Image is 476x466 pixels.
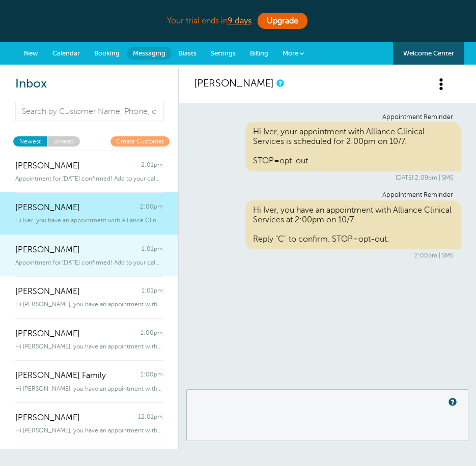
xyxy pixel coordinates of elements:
span: [PERSON_NAME] [15,245,80,255]
a: This is a history of all communications between GoReminders and your customer. [276,80,283,86]
a: [PERSON_NAME] [194,77,274,89]
a: Welcome Center [393,42,464,65]
span: Billing [250,49,268,57]
span: Blasts [179,49,197,57]
span: [PERSON_NAME] Family [15,371,106,381]
span: [PERSON_NAME] [15,287,80,297]
span: Appointment for [DATE] confirmed! Add to your calendar: goreminder [15,175,163,182]
a: Billing [243,42,275,65]
span: Settings [211,49,236,57]
div: Your trial ends in . [12,10,464,32]
a: Unread [47,136,80,146]
span: Hi Iver, you have an appointment with Alliance Clinical Services at 2:00pm [15,217,163,224]
a: Messaging [127,47,172,60]
div: Appointment Reminder [202,113,453,121]
span: 1:01pm [142,287,163,297]
span: 2:01pm [141,161,163,171]
span: Hi [PERSON_NAME], you have an appointment with Alliance Clinical Services at 1:00pm [15,343,163,350]
span: Hi [PERSON_NAME], you have an appointment with Alliance Clinical Services [DATE] a [15,385,163,392]
div: [DATE] 2:09pm | SMS [202,174,453,181]
span: [PERSON_NAME] [15,203,80,213]
span: 1:00pm [141,371,163,381]
a: Blasts [172,42,204,65]
h2: Inbox [15,77,163,92]
span: Appointment for [DATE] confirmed! Add to your calendar: goreminder [15,259,163,266]
span: Hi [PERSON_NAME], you have an appointment with Alliance Clinical Services [DATE] at [15,301,163,308]
span: [PERSON_NAME] [15,413,80,423]
span: More [283,49,298,57]
span: 12:01pm [138,413,163,423]
a: Booking [87,42,127,65]
a: 9 days [228,16,251,25]
span: 1:00pm [141,329,163,339]
a: Newest [13,136,47,146]
div: Hi Iver, you have an appointment with Alliance Clinical Services at 2:00pm on 10/7. Reply "C" to ... [245,200,461,250]
div: Hi Iver, your appointment with Alliance Clinical Services is scheduled for 2:00pm on 10/7. STOP=o... [245,122,461,171]
span: [PERSON_NAME] [15,161,80,171]
a: Calendar [45,42,87,65]
a: Upgrade [258,13,307,29]
a: More [275,42,311,65]
span: 2:00pm [140,203,163,213]
span: Calendar [52,49,80,57]
span: New [24,49,38,57]
div: Appointment Reminder [202,191,453,199]
a: New [17,42,45,65]
a: Create Customer [110,136,170,146]
input: Search by Customer Name, Phone, or Email [15,102,164,121]
div: 2:00pm | SMS [202,252,453,259]
a: Settings [204,42,243,65]
span: Hi [PERSON_NAME], you have an appointment with Alliance Clinical Services at 12:00 [15,427,163,434]
span: [PERSON_NAME] [15,329,80,339]
span: Booking [94,49,120,57]
span: 1:01pm [142,245,163,255]
span: Messaging [133,49,165,57]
